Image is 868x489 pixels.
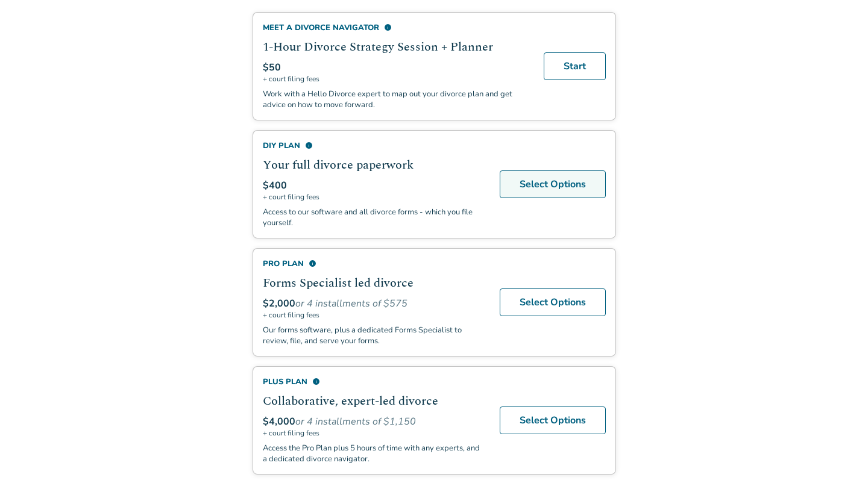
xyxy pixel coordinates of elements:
a: Select Options [500,288,606,316]
span: info [312,378,320,385]
span: $2,000 [263,297,295,310]
a: Select Options [500,170,606,198]
span: $4,000 [263,415,295,428]
iframe: Chat Widget [808,431,868,489]
span: info [305,142,313,149]
h2: Your full divorce paperwork [263,156,485,174]
div: Pro Plan [263,258,485,269]
div: or 4 installments of $1,150 [263,415,485,428]
h2: 1-Hour Divorce Strategy Session + Planner [263,38,529,56]
p: Access the Pro Plan plus 5 hours of time with any experts, and a dedicated divorce navigator. [263,443,485,464]
p: Our forms software, plus a dedicated Forms Specialist to review, file, and serve your forms. [263,325,485,346]
h2: Collaborative, expert-led divorce [263,392,485,410]
span: info [384,23,392,31]
p: Access to our software and all divorce forms - which you file yourself. [263,207,485,228]
span: $400 [263,179,287,192]
div: DIY Plan [263,140,485,151]
h2: Forms Specialist led divorce [263,274,485,292]
span: + court filing fees [263,310,485,320]
p: Work with a Hello Divorce expert to map out your divorce plan and get advice on how to move forward. [263,89,529,110]
div: Meet a divorce navigator [263,22,529,33]
a: Select Options [500,406,606,434]
div: or 4 installments of $575 [263,297,485,310]
div: Plus Plan [263,376,485,387]
span: + court filing fees [263,192,485,202]
span: $50 [263,61,281,74]
a: Start [544,52,606,80]
span: + court filing fees [263,428,485,438]
span: info [309,260,316,267]
span: + court filing fees [263,74,529,84]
